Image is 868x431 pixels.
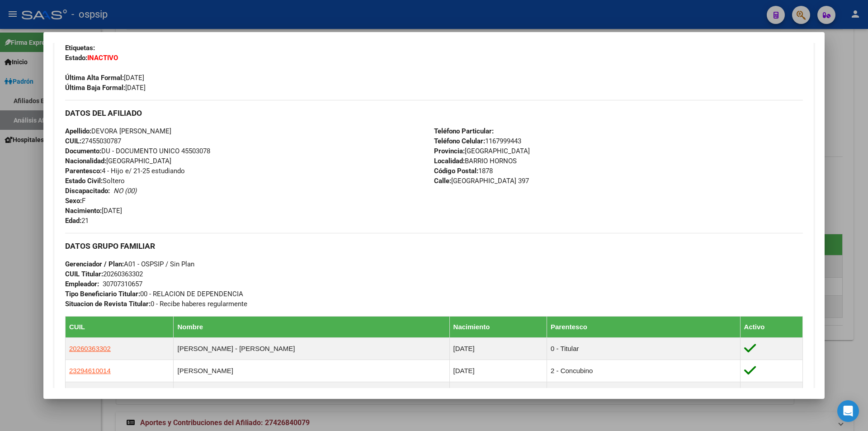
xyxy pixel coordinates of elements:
[65,300,247,308] span: 0 - Recibe haberes regularmente
[65,300,151,308] strong: Situacion de Revista Titular:
[547,382,741,404] td: 9 - Hijo > 25 discapacitado
[69,345,111,352] span: 20260363302
[65,241,803,251] h3: DATOS GRUPO FAMILIAR
[174,360,449,382] td: [PERSON_NAME]
[65,270,143,278] span: 20260363302
[434,167,478,175] strong: Código Postal:
[547,316,741,337] th: Parentesco
[65,84,125,92] strong: Última Baja Formal:
[65,167,185,175] span: 4 - Hijo e/ 21-25 estudiando
[434,177,451,185] strong: Calle:
[65,44,95,52] strong: Etiquetas:
[65,167,102,175] strong: Parentesco:
[547,337,741,360] td: 0 - Titular
[434,177,529,185] span: [GEOGRAPHIC_DATA] 397
[65,260,124,268] strong: Gerenciador / Plan:
[65,217,81,225] strong: Edad:
[65,280,99,288] strong: Empleador:
[54,2,814,426] div: Datos de Empadronamiento
[113,187,137,195] i: NO (00)
[65,290,243,298] span: 00 - RELACION DE DEPENDENCIA
[65,177,125,185] span: Soltero
[65,127,91,135] strong: Apellido:
[65,108,803,118] h3: DATOS DEL AFILIADO
[434,157,517,165] span: BARRIO HORNOS
[434,147,530,155] span: [GEOGRAPHIC_DATA]
[174,337,449,360] td: [PERSON_NAME] - [PERSON_NAME]
[174,316,449,337] th: Nombre
[65,147,101,155] strong: Documento:
[434,137,485,145] strong: Teléfono Celular:
[65,187,110,195] strong: Discapacitado:
[449,337,547,360] td: [DATE]
[449,316,547,337] th: Nacimiento
[434,137,521,145] span: 1167999443
[65,197,85,205] span: F
[434,167,493,175] span: 1878
[65,157,106,165] strong: Nacionalidad:
[65,177,103,185] strong: Estado Civil:
[65,74,144,82] span: [DATE]
[434,127,494,135] strong: Teléfono Particular:
[65,127,171,135] span: DEVORA [PERSON_NAME]
[65,157,171,165] span: [GEOGRAPHIC_DATA]
[103,279,142,289] div: 30707310657
[434,157,465,165] strong: Localidad:
[449,360,547,382] td: [DATE]
[174,382,449,404] td: [PERSON_NAME]
[69,367,111,374] span: 23294610014
[449,382,547,404] td: [DATE]
[87,54,118,62] strong: INACTIVO
[65,217,89,225] span: 21
[65,207,102,215] strong: Nacimiento:
[65,84,146,92] span: [DATE]
[65,270,103,278] strong: CUIL Titular:
[547,360,741,382] td: 2 - Concubino
[65,197,82,205] strong: Sexo:
[65,54,87,62] strong: Estado:
[434,147,465,155] strong: Provincia:
[740,316,802,337] th: Activo
[65,290,140,298] strong: Tipo Beneficiario Titular:
[65,207,122,215] span: [DATE]
[65,147,210,155] span: DU - DOCUMENTO UNICO 45503078
[65,137,81,145] strong: CUIL:
[65,74,124,82] strong: Última Alta Formal:
[65,137,121,145] span: 27455030787
[66,316,174,337] th: CUIL
[65,260,194,268] span: A01 - OSPSIP / Sin Plan
[837,400,859,422] div: Open Intercom Messenger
